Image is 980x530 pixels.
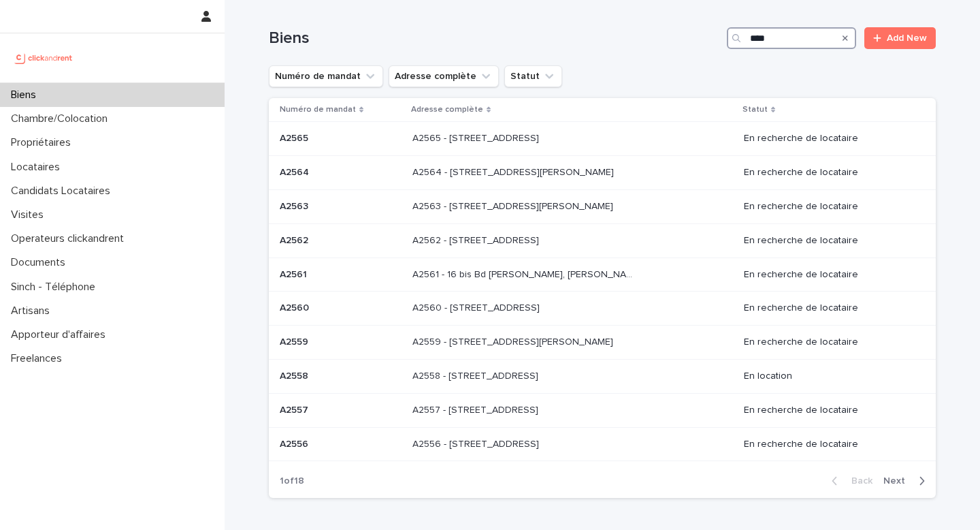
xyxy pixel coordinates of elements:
[412,266,642,281] p: A2561 - 16 bis Bd [PERSON_NAME], [PERSON_NAME] 93100
[5,89,47,102] p: Biens
[280,164,312,178] p: A2564
[744,167,914,178] p: En recherche de locataire
[269,189,936,223] tr: A2563A2563 A2563 - [STREET_ADDRESS][PERSON_NAME]A2563 - [STREET_ADDRESS][PERSON_NAME] En recherch...
[5,352,73,365] p: Freelances
[5,208,54,221] p: Visites
[269,122,936,156] tr: A2565A2565 A2565 - [STREET_ADDRESS]A2565 - [STREET_ADDRESS] En recherche de locataire
[280,130,311,144] p: A2565
[843,476,872,486] span: Back
[269,258,936,292] tr: A2561A2561 A2561 - 16 bis Bd [PERSON_NAME], [PERSON_NAME] 93100A2561 - 16 bis Bd [PERSON_NAME], [...
[269,65,383,87] button: Numéro de mandat
[864,27,936,49] a: Add New
[280,232,311,247] p: A2562
[5,281,106,294] p: Sinch - Téléphone
[269,29,721,48] h1: Biens
[412,334,616,348] p: A2559 - [STREET_ADDRESS][PERSON_NAME]
[280,368,311,382] p: A2558
[280,300,312,314] p: A2560
[411,102,483,117] p: Adresse complète
[744,302,914,314] p: En recherche de locataire
[744,337,914,348] p: En recherche de locataire
[280,334,311,348] p: A2559
[280,266,310,281] p: A2561
[744,439,914,450] p: En recherche de locataire
[5,112,118,125] p: Chambre/Colocation
[269,156,936,190] tr: A2564A2564 A2564 - [STREET_ADDRESS][PERSON_NAME]A2564 - [STREET_ADDRESS][PERSON_NAME] En recherch...
[269,465,315,498] p: 1 of 18
[504,65,562,87] button: Statut
[280,198,311,213] p: A2563
[821,475,878,487] button: Back
[5,161,71,174] p: Locataires
[280,102,356,117] p: Numéro de mandat
[744,201,914,213] p: En recherche de locataire
[412,130,542,144] p: A2565 - [STREET_ADDRESS]
[727,27,856,49] input: Search
[412,436,542,450] p: A2556 - [STREET_ADDRESS]
[5,185,121,198] p: Candidats Locataires
[11,44,77,72] img: UCB0brd3T0yccxBKYDjQ
[744,405,914,416] p: En recherche de locataire
[412,164,617,178] p: A2564 - [STREET_ADDRESS][PERSON_NAME]
[280,402,311,416] p: A2557
[269,427,936,461] tr: A2556A2556 A2556 - [STREET_ADDRESS]A2556 - [STREET_ADDRESS] En recherche de locataire
[744,133,914,144] p: En recherche de locataire
[412,198,616,213] p: A2563 - [STREET_ADDRESS][PERSON_NAME]
[744,371,914,382] p: En location
[269,292,936,326] tr: A2560A2560 A2560 - [STREET_ADDRESS]A2560 - [STREET_ADDRESS] En recherche de locataire
[389,65,499,87] button: Adresse complète
[269,223,936,258] tr: A2562A2562 A2562 - [STREET_ADDRESS]A2562 - [STREET_ADDRESS] En recherche de locataire
[744,235,914,247] p: En recherche de locataire
[269,359,936,393] tr: A2558A2558 A2558 - [STREET_ADDRESS]A2558 - [STREET_ADDRESS] En location
[412,232,542,247] p: A2562 - [STREET_ADDRESS]
[269,393,936,427] tr: A2557A2557 A2557 - [STREET_ADDRESS]A2557 - [STREET_ADDRESS] En recherche de locataire
[742,102,768,117] p: Statut
[5,136,82,149] p: Propriétaires
[412,368,541,382] p: A2558 - [STREET_ADDRESS]
[280,436,311,450] p: A2556
[412,300,542,314] p: A2560 - [STREET_ADDRESS]
[878,475,936,487] button: Next
[269,326,936,360] tr: A2559A2559 A2559 - [STREET_ADDRESS][PERSON_NAME]A2559 - [STREET_ADDRESS][PERSON_NAME] En recherch...
[744,269,914,281] p: En recherche de locataire
[5,232,135,245] p: Operateurs clickandrent
[883,476,913,486] span: Next
[5,305,61,317] p: Artisans
[5,328,116,341] p: Apporteur d'affaires
[887,33,927,43] span: Add New
[5,256,76,269] p: Documents
[412,402,541,416] p: A2557 - [STREET_ADDRESS]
